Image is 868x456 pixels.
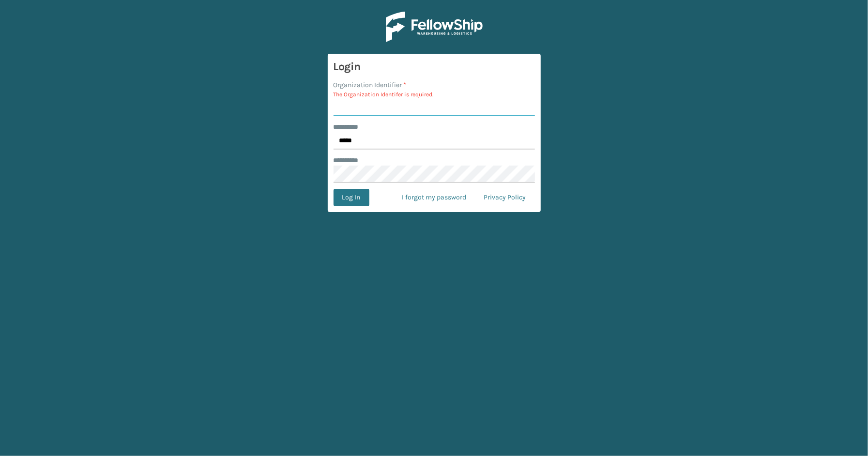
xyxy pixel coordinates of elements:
p: The Organization Identifer is required. [334,90,535,99]
h3: Login [334,60,535,74]
a: I forgot my password [394,189,475,206]
a: Privacy Policy [475,189,535,206]
label: Organization Identifier [334,80,407,90]
img: Logo [386,12,483,42]
button: Log In [334,189,369,206]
